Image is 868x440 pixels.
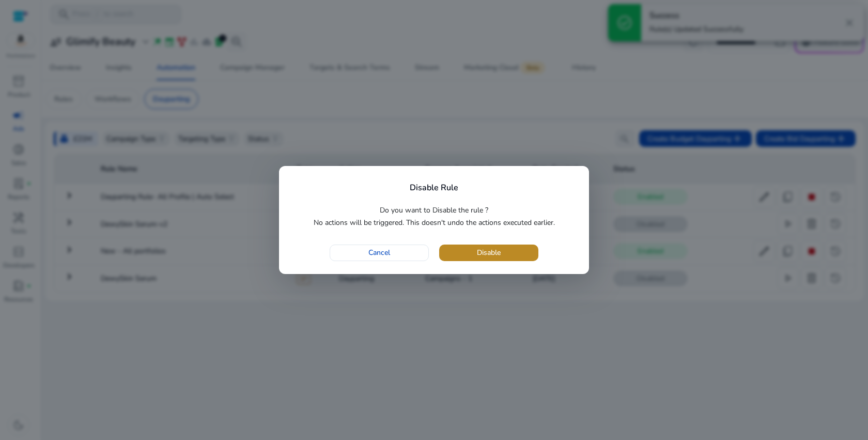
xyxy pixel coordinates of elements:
p: Do you want to Disable the rule ? No actions will be triggered. This doesn't undo the actions exe... [292,204,576,229]
span: Cancel [368,247,390,258]
span: Disable [477,247,501,258]
button: Cancel [330,245,429,261]
h4: Disable Rule [410,183,458,193]
button: Disable [439,245,538,261]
